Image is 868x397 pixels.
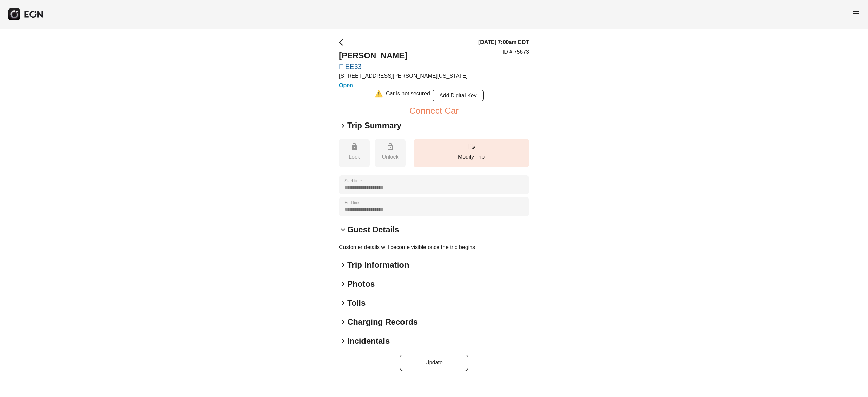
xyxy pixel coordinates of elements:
[339,121,347,130] span: keyboard_arrow_right
[347,260,409,270] h2: Trip Information
[478,38,529,46] h3: [DATE] 7:00am EDT
[409,107,459,115] button: Connect Car
[347,224,399,235] h2: Guest Details
[339,62,468,71] a: FIEE33
[386,90,430,101] div: Car is not secured
[400,355,468,371] button: Update
[347,120,401,131] h2: Trip Summary
[852,9,860,17] span: menu
[339,72,468,80] p: [STREET_ADDRESS][PERSON_NAME][US_STATE]
[433,90,484,101] button: Add Digital Key
[467,143,475,151] span: edit_road
[339,337,347,345] span: keyboard_arrow_right
[339,299,347,307] span: keyboard_arrow_right
[339,38,347,46] span: arrow_back_ios
[414,139,529,167] button: Modify Trip
[375,90,383,101] div: ⚠️
[339,50,468,61] h2: [PERSON_NAME]
[339,243,529,251] p: Customer details will become visible once the trip begins
[339,261,347,269] span: keyboard_arrow_right
[347,336,390,346] h2: Incidentals
[339,226,347,234] span: keyboard_arrow_down
[339,280,347,288] span: keyboard_arrow_right
[502,48,529,56] p: ID # 75673
[347,279,375,289] h2: Photos
[347,298,366,308] h2: Tolls
[417,153,526,161] p: Modify Trip
[339,81,468,90] h3: Open
[347,317,418,327] h2: Charging Records
[339,318,347,326] span: keyboard_arrow_right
